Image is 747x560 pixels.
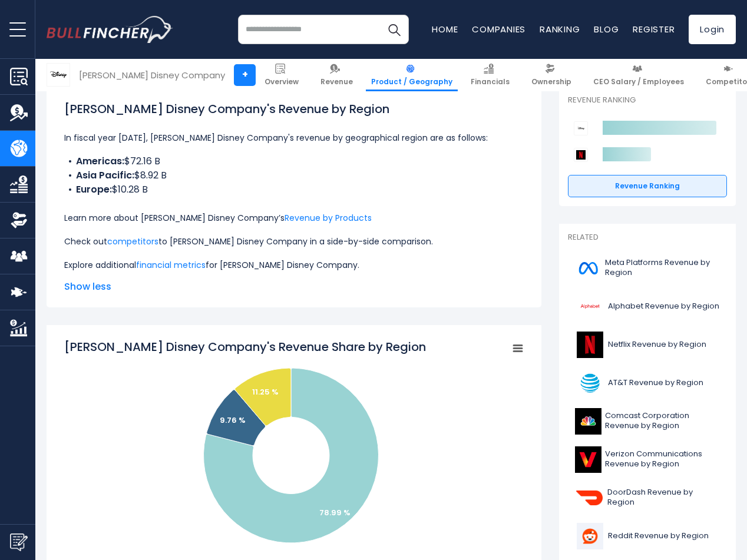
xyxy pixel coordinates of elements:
[136,259,206,271] a: financial metrics
[259,59,304,91] a: Overview
[64,168,524,183] li: $8.92 B
[465,59,515,91] a: Financials
[575,523,604,549] img: RDDT logo
[588,59,689,91] a: CEO Salary / Employees
[574,148,588,162] img: Netflix competitors logo
[252,386,279,397] text: 11.25 %
[594,23,619,35] a: Blog
[568,405,727,438] a: Comcast Corporation Revenue by Region
[320,77,353,87] span: Revenue
[64,183,524,197] li: $10.28 B
[574,121,588,135] img: Walt Disney Company competitors logo
[64,280,524,294] span: Show less
[605,258,720,278] span: Meta Platforms Revenue by Region
[575,255,601,281] img: META logo
[64,100,524,118] h1: [PERSON_NAME] Disney Company's Revenue by Region
[64,258,524,272] p: Explore additional for [PERSON_NAME] Disney Company.
[608,378,703,388] span: AT&T Revenue by Region
[689,15,736,44] a: Login
[47,64,70,86] img: DIS logo
[47,16,173,43] a: Go to homepage
[605,449,720,469] span: Verizon Communications Revenue by Region
[568,443,727,476] a: Verizon Communications Revenue by Region
[568,252,727,284] a: Meta Platforms Revenue by Region
[79,68,225,82] div: [PERSON_NAME] Disney Company
[10,211,28,229] img: Ownership
[575,332,604,358] img: NFLX logo
[107,236,158,247] a: competitors
[608,531,709,541] span: Reddit Revenue by Region
[265,77,299,87] span: Overview
[319,507,351,518] text: 78.99 %
[220,415,246,426] text: 9.76 %
[575,485,604,511] img: DASH logo
[315,59,358,91] a: Revenue
[64,234,524,248] p: Check out to [PERSON_NAME] Disney Company in a side-by-side comparison.
[633,23,675,35] a: Register
[76,168,134,182] b: Asia Pacific:
[366,59,458,91] a: Product / Geography
[64,131,524,145] p: In fiscal year [DATE], [PERSON_NAME] Disney Company's revenue by geographical region are as follows:
[471,77,510,87] span: Financials
[593,77,684,87] span: CEO Salary / Employees
[575,293,604,320] img: GOOGL logo
[76,183,112,196] b: Europe:
[540,23,580,35] a: Ranking
[568,367,727,399] a: AT&T Revenue by Region
[47,16,173,43] img: bullfincher logo
[64,211,524,225] p: Learn more about [PERSON_NAME] Disney Company’s
[472,23,525,35] a: Companies
[568,175,727,197] a: Revenue Ranking
[568,482,727,514] a: DoorDash Revenue by Region
[575,370,604,396] img: T logo
[64,339,426,355] tspan: [PERSON_NAME] Disney Company's Revenue Share by Region
[575,408,601,435] img: CMCSA logo
[379,15,409,44] button: Search
[605,411,720,431] span: Comcast Corporation Revenue by Region
[575,446,601,473] img: VZ logo
[568,290,727,323] a: Alphabet Revenue by Region
[568,95,727,105] p: Revenue Ranking
[64,154,524,168] li: $72.16 B
[526,59,577,91] a: Ownership
[76,154,124,168] b: Americas:
[285,212,372,224] a: Revenue by Products
[432,23,458,35] a: Home
[568,520,727,552] a: Reddit Revenue by Region
[568,233,727,243] p: Related
[234,64,256,86] a: +
[531,77,571,87] span: Ownership
[608,340,706,350] span: Netflix Revenue by Region
[608,301,719,312] span: Alphabet Revenue by Region
[607,488,720,508] span: DoorDash Revenue by Region
[371,77,452,87] span: Product / Geography
[568,329,727,361] a: Netflix Revenue by Region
